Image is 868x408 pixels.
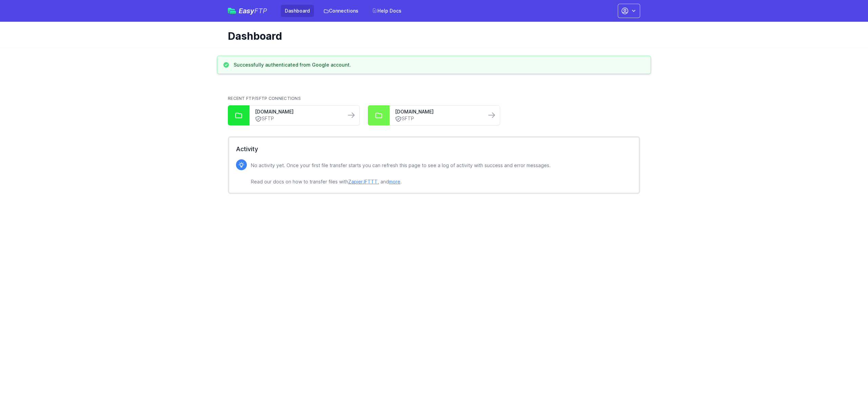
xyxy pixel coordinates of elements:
p: No activity yet. Once your first file transfer starts you can refresh this page to see a log of a... [251,161,551,186]
a: Zapier [348,179,362,184]
h1: Dashboard [228,30,635,42]
span: FTP [254,7,267,15]
a: SFTP [255,115,340,122]
a: Help Docs [368,5,406,17]
a: EasyFTP [228,7,267,14]
a: [DOMAIN_NAME] [395,108,480,115]
a: Dashboard [281,5,314,17]
img: easyftp_logo.png [228,8,236,14]
h3: Successfully authenticated from Google account. [234,61,351,68]
span: Easy [239,7,267,14]
a: Connections [319,5,362,17]
a: IFTTT [364,179,378,184]
a: SFTP [395,115,480,122]
a: [DOMAIN_NAME] [255,108,340,115]
h2: Recent FTP/SFTP Connections [228,96,640,101]
h2: Activity [236,144,632,154]
a: more [389,179,400,184]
